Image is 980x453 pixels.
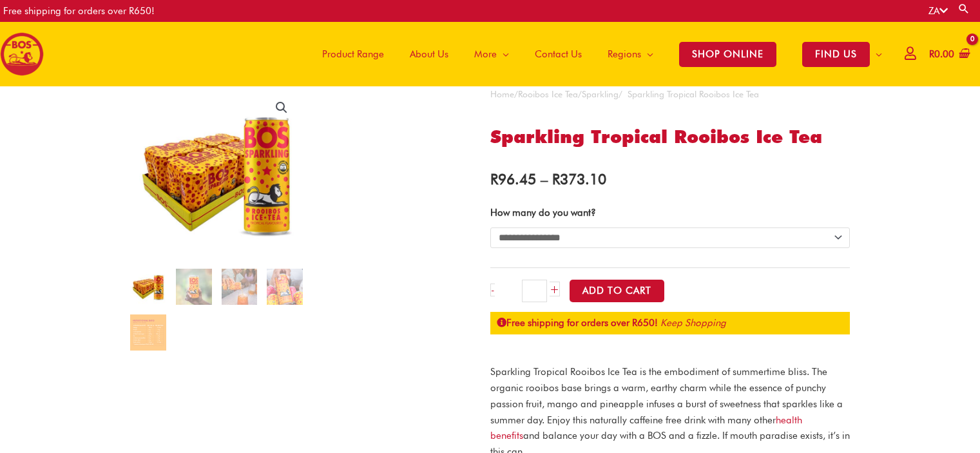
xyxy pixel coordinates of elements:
[522,280,547,303] input: Product quantity
[608,35,641,73] span: Regions
[518,89,578,99] a: Rooibos Ice Tea
[802,42,870,67] span: FIND US
[541,170,548,188] span: –
[490,89,514,99] a: Home
[666,22,789,86] a: SHOP ONLINE
[552,170,606,188] bdi: 373.10
[322,35,384,73] span: Product Range
[929,48,954,60] bdi: 0.00
[176,269,212,305] img: Sparkling Tropical Rooibos Ice Tea - Image 2
[595,22,666,86] a: Regions
[410,35,448,73] span: About Us
[303,86,476,259] img: Sparkling Tropical Rooibos Ice Tea - Image 2
[490,124,850,149] h1: Sparkling Tropical Rooibos Ice Tea
[582,89,619,99] a: Sparkling
[130,86,303,259] img: sparkling tropical rooibos ice tea
[309,22,397,86] a: Product Range
[490,170,498,188] span: R
[490,86,850,102] nav: Breadcrumb
[497,317,658,329] strong: Free shipping for orders over R650!
[927,40,970,69] a: View Shopping Cart, empty
[222,269,258,305] img: Sparkling Tropical Rooibos Ice Tea - Image 3
[929,48,934,60] span: R
[474,35,497,73] span: More
[957,3,970,15] a: Search button
[300,22,895,86] nav: Site Navigation
[660,317,726,329] a: Keep Shopping
[270,96,293,119] a: View full-screen image gallery
[490,207,596,218] label: How many do you want?
[928,5,948,17] a: ZA
[552,170,560,188] span: R
[130,314,166,351] img: Sparkling Tropical Rooibos Ice Tea - Image 5
[461,22,522,86] a: More
[550,282,560,296] a: +
[679,42,776,67] span: SHOP ONLINE
[397,22,461,86] a: About Us
[570,280,664,302] button: Add to Cart
[130,269,166,305] img: sparkling tropical rooibos ice tea
[490,284,495,296] a: -
[267,269,303,305] img: 5 Reasons to Love Our New BOS Sparkling Rooibos Ice Teas
[535,35,582,73] span: Contact Us
[522,22,595,86] a: Contact Us
[490,170,536,188] bdi: 96.45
